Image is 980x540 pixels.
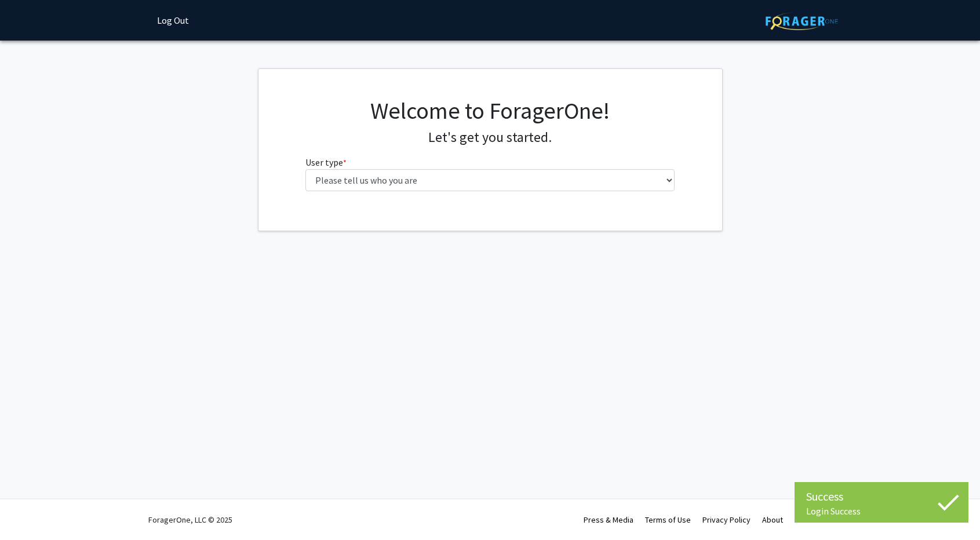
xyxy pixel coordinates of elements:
[806,488,957,505] div: Success
[305,129,675,146] h4: Let's get you started.
[305,155,347,169] label: User type
[762,515,783,525] a: About
[584,515,633,525] a: Press & Media
[806,505,957,517] div: Login Success
[702,515,751,525] a: Privacy Policy
[766,12,838,30] img: ForagerOne Logo
[148,499,232,540] div: ForagerOne, LLC © 2025
[305,97,675,125] h1: Welcome to ForagerOne!
[645,515,691,525] a: Terms of Use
